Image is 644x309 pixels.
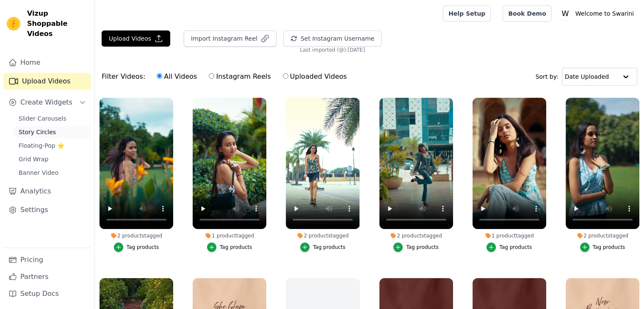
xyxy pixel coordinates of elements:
[499,244,532,251] div: Tag products
[406,244,439,251] div: Tag products
[184,30,276,47] button: Import Instagram Reel
[19,168,58,177] span: Banner Video
[3,73,91,90] a: Upload Videos
[220,244,252,251] div: Tag products
[536,68,638,86] div: Sort by:
[283,30,381,47] button: Set Instagram Username
[19,141,64,150] span: Floating-Pop ⭐
[566,232,639,239] div: 2 products tagged
[286,232,359,239] div: 2 products tagged
[193,232,266,239] div: 1 product tagged
[3,251,91,268] a: Pricing
[19,114,66,123] span: Slider Carousels
[102,67,351,86] div: Filter Videos:
[14,153,91,165] a: Grid Wrap
[572,6,637,21] p: Welcome to Swarini
[27,8,88,39] span: Vizup Shoppable Videos
[156,71,197,82] label: All Videos
[393,243,439,252] button: Tag products
[3,285,91,302] a: Setup Docs
[114,243,159,252] button: Tag products
[209,73,214,79] input: Instagram Reels
[102,30,170,47] button: Upload Videos
[300,243,345,252] button: Tag products
[3,201,91,218] a: Settings
[486,243,532,252] button: Tag products
[558,6,637,21] button: W Welcome to Swarini
[580,243,625,252] button: Tag products
[19,128,56,136] span: Story Circles
[593,244,625,251] div: Tag products
[3,183,91,200] a: Analytics
[207,243,252,252] button: Tag products
[443,6,491,22] a: Help Setup
[300,47,365,53] span: Last imported (@ ): [DATE]
[127,244,159,251] div: Tag products
[157,73,162,79] input: All Videos
[20,97,72,108] span: Create Widgets
[3,94,91,111] button: Create Widgets
[7,17,20,30] img: Vizup
[283,73,288,79] input: Uploaded Videos
[100,232,173,239] div: 2 products tagged
[19,155,48,163] span: Grid Wrap
[14,113,91,124] a: Slider Carousels
[3,268,91,285] a: Partners
[561,9,569,18] text: W
[473,232,546,239] div: 1 product tagged
[379,232,453,239] div: 2 products tagged
[282,71,347,82] label: Uploaded Videos
[14,126,91,138] a: Story Circles
[208,71,271,82] label: Instagram Reels
[14,140,91,152] a: Floating-Pop ⭐
[313,244,345,251] div: Tag products
[3,54,91,71] a: Home
[503,6,551,22] a: Book Demo
[14,167,91,179] a: Banner Video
